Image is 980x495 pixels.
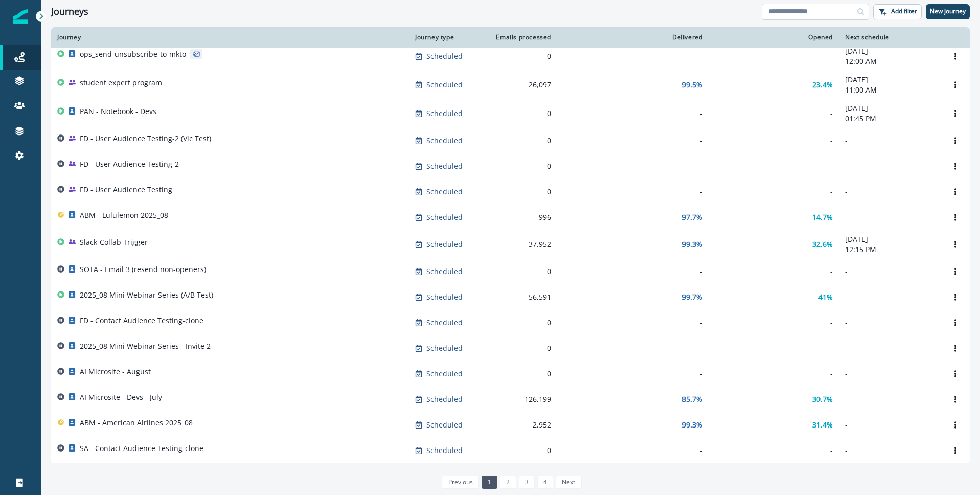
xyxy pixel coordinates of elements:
p: Scheduled [426,292,463,302]
p: FD - User Audience Testing [80,185,172,195]
p: 11:00 AM [845,85,935,95]
button: New journey [926,4,970,19]
p: - [845,394,935,404]
p: ABM - American Airlines 2025_08 [80,418,193,428]
p: 14.7% [812,212,833,222]
button: Options [947,77,964,93]
button: Options [947,264,964,279]
a: ABM - American Airlines 2025_08Scheduled2,95299.3%31.4%-Options [51,412,970,438]
a: AI Microsite - AugustScheduled0---Options [51,361,970,387]
p: Scheduled [426,136,463,146]
div: 126,199 [492,394,551,404]
a: AI Microsite - Devs - JulyScheduled126,19985.7%30.7%-Options [51,387,970,412]
p: ABM - Lululemon 2025_08 [80,210,168,220]
button: Options [947,315,964,330]
p: FD - User Audience Testing-2 (Vic Test) [80,133,211,144]
div: - [563,343,702,353]
div: - [563,51,702,61]
a: ops_send-unsubscribe-to-mktoScheduled0--[DATE]12:00 AMOptions [51,42,970,71]
a: PAN - Notebook - DevsScheduled0--[DATE]01:45 PMOptions [51,99,970,128]
div: - [563,445,702,456]
img: Inflection [13,9,28,24]
div: 0 [492,266,551,277]
a: SA - Contact Audience Testing-cloneScheduled0---Options [51,438,970,463]
div: - [715,51,833,61]
div: 0 [492,445,551,456]
p: - [845,420,935,430]
button: Options [947,133,964,148]
p: Scheduled [426,445,463,456]
p: AI Microsite - August [80,367,151,377]
p: Scheduled [426,51,463,61]
p: [DATE] [845,103,935,114]
div: - [563,187,702,197]
button: Options [947,49,964,64]
p: Scheduled [426,239,463,250]
p: Scheduled [426,187,463,197]
div: Delivered [563,33,702,41]
div: 0 [492,318,551,328]
p: - [845,212,935,222]
p: Slack-Collab Trigger [80,237,148,247]
button: Options [947,417,964,433]
p: 99.3% [682,239,702,250]
div: 2,952 [492,420,551,430]
p: Scheduled [426,369,463,379]
button: Add filter [873,4,922,19]
div: 0 [492,51,551,61]
div: Journey type [415,33,480,41]
div: 0 [492,108,551,119]
p: 2025_08 Mini Webinar Series - Invite 2 [80,341,211,351]
p: - [845,266,935,277]
p: ops_send-unsubscribe-to-mkto [80,49,186,59]
button: Options [947,210,964,225]
div: 0 [492,369,551,379]
div: 0 [492,136,551,146]
p: 01:45 PM [845,114,935,124]
div: Next schedule [845,33,935,41]
p: student expert program [80,78,162,88]
p: Scheduled [426,318,463,328]
p: Scheduled [426,266,463,277]
a: FD - User Audience TestingScheduled0---Options [51,179,970,205]
a: 2025_08 Mini Webinar Series - Invite 2Scheduled0---Options [51,335,970,361]
a: FD - User Audience Testing-2 (Vic Test)Scheduled0---Options [51,128,970,153]
div: 0 [492,343,551,353]
p: 2025_08 Mini Webinar Series (A/B Test) [80,290,213,300]
div: Journey [57,33,403,41]
button: Options [947,289,964,305]
p: - [845,318,935,328]
p: 99.7% [682,292,702,302]
div: 37,952 [492,239,551,250]
p: 99.5% [682,80,702,90]
p: Scheduled [426,394,463,404]
div: 0 [492,161,551,171]
h1: Journeys [51,6,88,17]
p: - [845,161,935,171]
p: 85.7% [682,394,702,404]
div: - [563,318,702,328]
p: Scheduled [426,161,463,171]
ul: Pagination [439,476,581,489]
div: - [715,318,833,328]
div: - [563,266,702,277]
a: Page 3 [519,476,535,489]
div: Emails processed [492,33,551,41]
p: SOTA - Email 3 (resend non-openers) [80,264,206,275]
div: Opened [715,33,833,41]
p: 97.7% [682,212,702,222]
p: - [845,445,935,456]
a: Page 2 [500,476,516,489]
p: FD - Contact Audience Testing-clone [80,316,203,326]
p: [DATE] [845,234,935,244]
button: Options [947,106,964,121]
div: 996 [492,212,551,222]
p: 41% [818,292,833,302]
p: AI Microsite - Devs - July [80,392,162,402]
p: - [845,187,935,197]
div: - [715,187,833,197]
div: - [715,445,833,456]
p: 32.6% [812,239,833,250]
p: Add filter [891,8,917,15]
p: - [845,369,935,379]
